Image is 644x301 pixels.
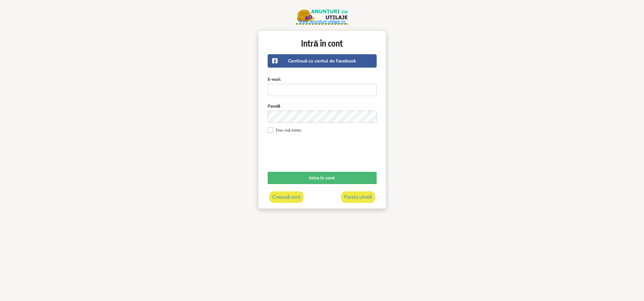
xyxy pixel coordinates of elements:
span: E-mail [268,77,280,82]
iframe: reCAPTCHA [268,142,360,166]
span: Parolă [268,104,280,109]
label: Ține-mă minte [268,127,377,133]
a: Continuă cu contul de Facebook [268,54,377,68]
span: Continuă cu contul de Facebook [288,58,356,64]
a: Înapoi la pagina principală [296,9,348,24]
a: Parola uitată [341,191,375,203]
h1: Intră în cont [268,38,377,48]
a: Creează cont [269,191,304,203]
button: Intra în cont [268,172,377,184]
img: Anunturi-Utilaje.RO [296,9,348,24]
